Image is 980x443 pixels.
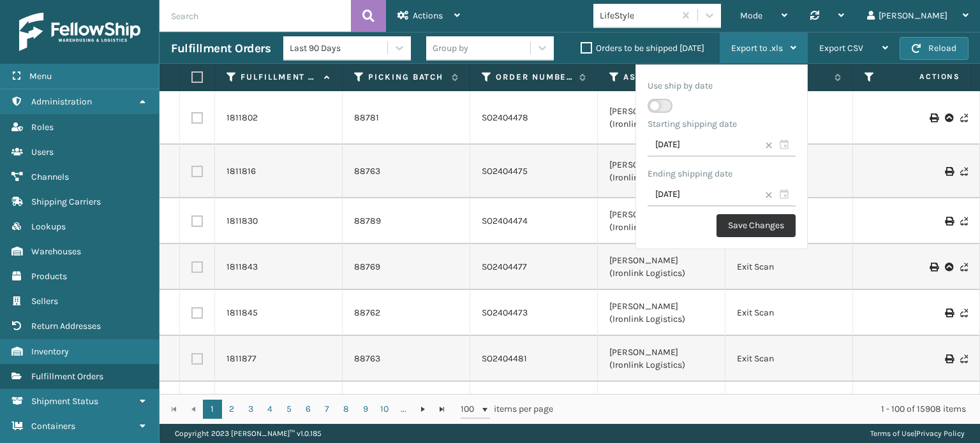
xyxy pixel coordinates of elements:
[226,352,256,365] a: 1811877
[945,309,953,317] i: Print Label
[437,404,447,414] span: Go to the last page
[725,382,853,428] td: Exit Scan
[375,400,394,419] a: 10
[731,43,783,54] span: Export to .xls
[930,113,937,122] i: Print BOL
[581,43,704,54] label: Orders to be shipped [DATE]
[648,76,796,96] label: Use ship by date
[31,171,69,182] span: Channels
[19,13,140,51] img: logo
[482,165,528,178] a: SO2404475
[356,400,375,419] a: 9
[343,91,470,145] td: 88781
[482,215,528,228] a: SO2404474
[725,244,853,290] td: Exit Scan
[31,196,101,207] span: Shipping Carriers
[648,168,732,179] label: Ending shipping date
[600,9,676,22] div: LifeStyle
[413,10,443,21] span: Actions
[945,263,953,272] i: Upload BOL
[29,71,52,82] span: Menu
[337,400,356,419] a: 8
[343,145,470,198] td: 88763
[31,246,81,257] span: Warehouses
[879,66,968,87] span: Actions
[482,307,528,319] a: SO2404473
[222,400,241,419] a: 2
[226,112,258,124] a: 1811802
[648,119,737,129] label: Starting shipping date
[598,198,725,244] td: [PERSON_NAME] (Ironlink Logistics)
[203,400,222,419] a: 1
[226,215,258,228] a: 1811830
[343,336,470,382] td: 88763
[740,10,762,21] span: Mode
[960,113,968,122] i: Never Shipped
[226,165,256,178] a: 1811816
[343,290,470,336] td: 88762
[870,429,914,438] a: Terms of Use
[31,122,54,133] span: Roles
[299,400,318,419] a: 6
[318,400,337,419] a: 7
[413,400,433,419] a: Go to the next page
[960,263,968,272] i: Never Shipped
[482,261,527,273] a: SO2404477
[725,336,853,382] td: Exit Scan
[945,217,953,226] i: Print Label
[290,41,389,55] div: Last 90 Days
[31,321,101,331] span: Return Addresses
[31,296,58,307] span: Sellers
[241,400,260,419] a: 3
[226,261,258,273] a: 1811843
[343,244,470,290] td: 88769
[418,404,428,414] span: Go to the next page
[900,37,969,60] button: Reload
[31,221,66,232] span: Lookups
[343,382,470,428] td: 88763
[343,198,470,244] td: 88789
[260,400,279,419] a: 4
[598,244,725,290] td: [PERSON_NAME] (Ironlink Logistics)
[960,167,968,176] i: Never Shipped
[461,400,554,419] span: items per page
[31,96,92,107] span: Administration
[31,346,69,357] span: Inventory
[725,290,853,336] td: Exit Scan
[496,71,573,83] label: Order Number
[226,307,258,319] a: 1811845
[598,290,725,336] td: [PERSON_NAME] (Ironlink Logistics)
[598,336,725,382] td: [PERSON_NAME] (Ironlink Logistics)
[482,352,527,365] a: SO2404481
[175,424,322,443] p: Copyright 2023 [PERSON_NAME]™ v 1.0.185
[571,403,966,416] div: 1 - 100 of 15908 items
[241,71,318,83] label: Fulfillment Order Id
[31,396,98,407] span: Shipment Status
[623,71,701,83] label: Assigned Warehouse
[482,112,528,124] a: SO2404478
[433,41,468,55] div: Group by
[31,371,103,382] span: Fulfillment Orders
[279,400,299,419] a: 5
[916,429,965,438] a: Privacy Policy
[394,400,413,419] a: ...
[870,424,965,443] div: |
[945,113,953,122] i: Upload BOL
[930,263,937,272] i: Print BOL
[960,354,968,363] i: Never Shipped
[960,309,968,317] i: Never Shipped
[648,134,796,157] input: MM/DD/YYYY
[433,400,452,419] a: Go to the last page
[598,382,725,428] td: [PERSON_NAME] (Ironlink Logistics)
[598,91,725,145] td: [PERSON_NAME] (Ironlink Logistics)
[31,147,54,157] span: Users
[171,41,271,56] h3: Fulfillment Orders
[598,145,725,198] td: [PERSON_NAME] (Ironlink Logistics)
[368,71,445,83] label: Picking Batch
[960,217,968,226] i: Never Shipped
[945,354,953,363] i: Print Label
[945,167,953,176] i: Print Label
[31,271,67,282] span: Products
[461,403,480,416] span: 100
[716,214,796,237] button: Save Changes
